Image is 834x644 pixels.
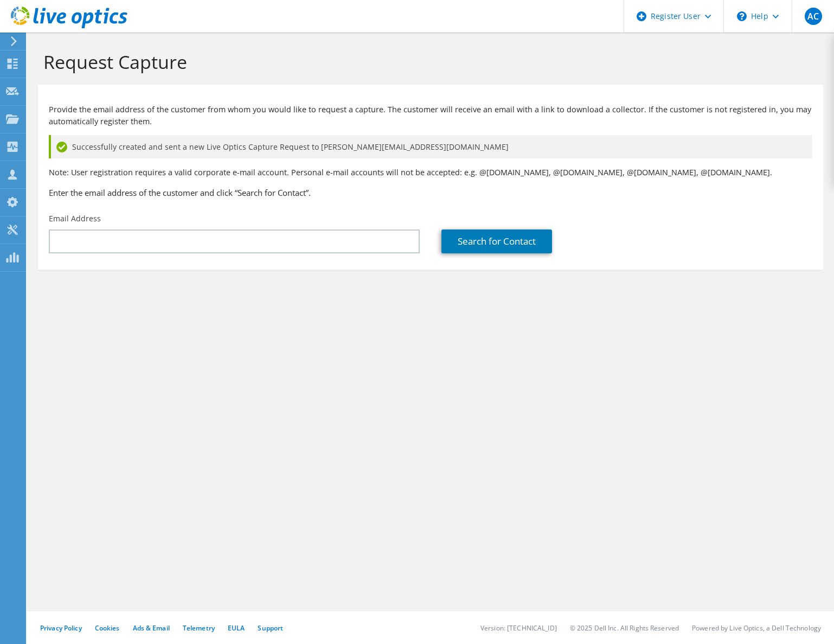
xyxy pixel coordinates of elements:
[133,623,170,633] a: Ads & Email
[258,623,283,633] a: Support
[737,11,747,21] svg: \n
[692,623,821,633] li: Powered by Live Optics, a Dell Technology
[49,213,101,224] label: Email Address
[228,623,245,633] a: EULA
[441,229,552,253] a: Search for Contact
[43,50,812,73] h1: Request Capture
[95,623,120,633] a: Cookies
[49,187,812,199] h3: Enter the email address of the customer and click “Search for Contact”.
[49,104,812,127] p: Provide the email address of the customer from whom you would like to request a capture. The cust...
[49,167,812,178] p: Note: User registration requires a valid corporate e-mail account. Personal e-mail accounts will ...
[570,623,679,633] li: © 2025 Dell Inc. All Rights Reserved
[805,8,822,25] span: AC
[183,623,215,633] a: Telemetry
[40,623,82,633] a: Privacy Policy
[72,141,509,153] span: Successfully created and sent a new Live Optics Capture Request to [PERSON_NAME][EMAIL_ADDRESS][D...
[480,623,557,633] li: Version: [TECHNICAL_ID]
